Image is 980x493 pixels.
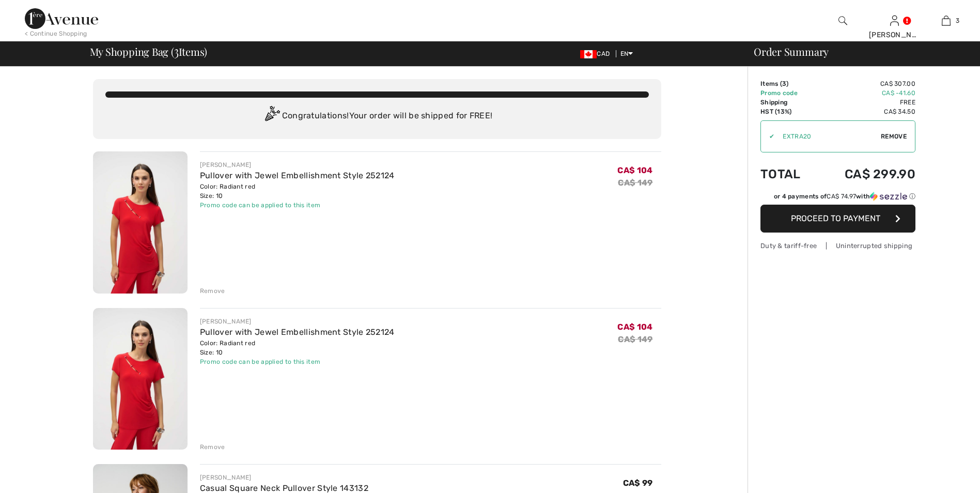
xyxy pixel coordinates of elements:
div: ✔ [761,132,774,141]
div: [PERSON_NAME] [200,317,395,326]
div: [PERSON_NAME] [869,29,920,40]
td: Free [816,98,915,107]
img: Congratulation2.svg [261,106,282,127]
td: Total [760,157,816,192]
span: CA$ 104 [617,165,652,175]
span: Proceed to Payment [791,213,880,223]
span: CA$ 99 [623,478,653,488]
span: 3 [782,80,786,87]
img: 1ère Avenue [25,8,98,29]
img: My Info [890,14,899,27]
div: Remove [200,286,225,296]
td: CA$ 307.00 [816,79,915,88]
button: Proceed to Payment [760,205,915,233]
s: CA$ 149 [618,178,652,188]
img: Canadian Dollar [580,50,597,58]
span: EN [620,50,633,57]
td: HST (13%) [760,107,816,116]
div: Promo code can be applied to this item [200,357,395,366]
a: Sign In [890,16,899,25]
div: Promo code can be applied to this item [200,201,395,210]
div: Remove [200,442,225,452]
div: Order Summary [741,47,974,57]
td: CA$ -41.60 [816,88,915,98]
div: Congratulations! Your order will be shipped for FREE! [105,106,649,127]
div: [PERSON_NAME] [200,160,395,170]
img: Pullover with Jewel Embellishment Style 252124 [93,151,188,294]
div: Duty & tariff-free | Uninterrupted shipping [760,241,915,251]
span: 3 [174,44,179,57]
img: Pullover with Jewel Embellishment Style 252124 [93,308,188,450]
span: Remove [881,132,907,141]
span: CAD [580,50,614,57]
td: Items ( ) [760,79,816,88]
a: Casual Square Neck Pullover Style 143132 [200,483,368,493]
div: [PERSON_NAME] [200,473,368,482]
img: search the website [838,14,847,27]
div: or 4 payments ofCA$ 74.97withSezzle Click to learn more about Sezzle [760,192,915,205]
img: My Bag [942,14,951,27]
a: Pullover with Jewel Embellishment Style 252124 [200,171,395,180]
td: CA$ 299.90 [816,157,915,192]
a: 3 [921,14,971,27]
td: Promo code [760,88,816,98]
span: My Shopping Bag ( Items) [90,47,208,57]
td: Shipping [760,98,816,107]
s: CA$ 149 [618,334,652,344]
div: or 4 payments of with [774,192,915,201]
span: 3 [956,16,959,25]
div: < Continue Shopping [25,29,87,38]
div: Color: Radiant red Size: 10 [200,338,395,357]
div: Color: Radiant red Size: 10 [200,182,395,201]
td: CA$ 34.50 [816,107,915,116]
input: Promo code [774,121,881,152]
a: Pullover with Jewel Embellishment Style 252124 [200,327,395,337]
span: CA$ 74.97 [827,193,856,200]
span: CA$ 104 [617,322,652,332]
img: Sezzle [870,192,907,201]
